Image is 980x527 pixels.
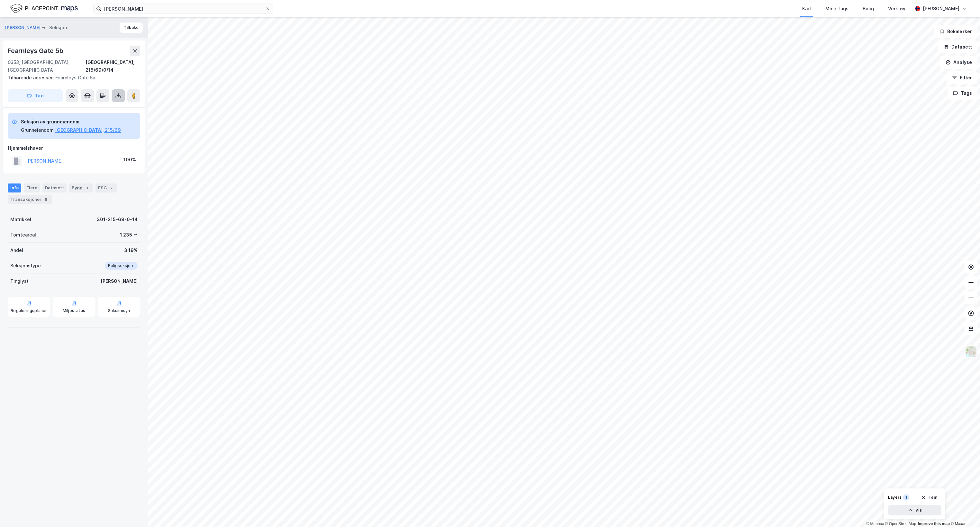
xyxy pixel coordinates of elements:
div: Seksjonstype [10,262,41,270]
div: Datasett [42,183,67,192]
a: Improve this map [918,522,950,526]
div: 1 [903,494,909,501]
div: Reguleringsplaner [11,308,47,313]
div: Verktøy [888,5,905,13]
button: Tilbake [120,22,143,33]
div: Mine Tags [825,5,848,13]
button: [GEOGRAPHIC_DATA], 215/69 [55,126,121,134]
div: Tomteareal [10,231,36,239]
div: Saksinnsyn [108,308,130,313]
button: Vis [888,505,941,515]
button: Tøm [917,492,941,503]
div: Matrikkel [10,216,31,223]
div: Eiere [24,183,40,192]
iframe: Chat Widget [948,496,980,527]
button: Filter [947,71,977,84]
div: Bolig [863,5,874,13]
button: Tag [8,89,63,102]
button: Analyse [940,56,977,69]
div: Transaksjoner [8,195,52,204]
div: 3.19% [124,246,138,254]
div: [PERSON_NAME] [101,277,138,285]
div: Kontrollprogram for chat [948,496,980,527]
div: [GEOGRAPHIC_DATA], 215/69/0/14 [86,58,140,74]
div: 2 [108,185,114,191]
div: Tinglyst [10,277,29,285]
button: Bokmerker [934,25,977,38]
a: OpenStreetMap [885,522,916,526]
div: 100% [123,156,136,164]
input: Søk på adresse, matrikkel, gårdeiere, leietakere eller personer [101,4,265,13]
div: Seksjon av grunneiendom [21,118,121,126]
div: Grunneiendom [21,126,54,134]
span: Tilhørende adresser: [8,75,55,80]
div: 1 235 ㎡ [120,231,138,239]
div: Bygg [69,183,93,192]
div: Miljøstatus [63,308,85,313]
div: Seksjon [49,24,67,31]
div: 0353, [GEOGRAPHIC_DATA], [GEOGRAPHIC_DATA] [8,58,86,74]
img: logo.f888ab2527a4732fd821a326f86c7f29.svg [10,3,78,14]
div: Info [8,183,21,192]
div: Fearnleys Gate 5a [8,74,135,82]
div: Kart [802,5,811,13]
img: Z [965,346,977,358]
button: Datasett [938,40,977,53]
div: [PERSON_NAME] [923,5,959,13]
div: Layers [888,495,902,500]
div: 1 [84,185,90,191]
a: Mapbox [866,522,884,526]
button: Tags [948,87,977,100]
div: Fearnleys Gate 5b [8,46,65,56]
div: Andel [10,246,23,254]
button: [PERSON_NAME] [5,24,42,31]
div: 301-215-69-0-14 [97,216,138,223]
div: ESG [95,183,117,192]
div: 5 [43,196,49,203]
div: Hjemmelshaver [8,144,140,152]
